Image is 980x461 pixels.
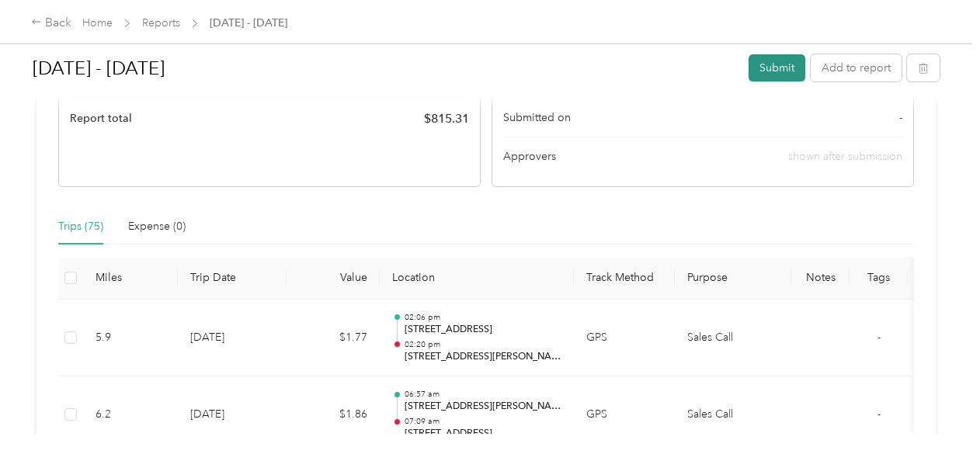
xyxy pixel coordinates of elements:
[405,323,561,337] p: [STREET_ADDRESS]
[405,350,561,364] p: [STREET_ADDRESS][PERSON_NAME][PERSON_NAME]
[58,218,103,235] div: Trips (75)
[899,109,902,126] span: -
[70,110,132,127] span: Report total
[31,14,71,33] div: Back
[405,389,561,400] p: 06:57 am
[287,300,380,377] td: $1.77
[574,376,675,454] td: GPS
[675,300,791,377] td: Sales Call
[675,376,791,454] td: Sales Call
[83,376,178,454] td: 6.2
[33,50,738,87] h1: Sep 1 - 30, 2025
[811,54,902,81] button: Add to report
[178,300,287,377] td: [DATE]
[82,16,113,29] a: Home
[142,16,180,29] a: Reports
[178,376,287,454] td: [DATE]
[287,257,380,300] th: Value
[178,257,287,300] th: Trip Date
[128,218,186,235] div: Expense (0)
[405,427,561,441] p: [STREET_ADDRESS]
[850,257,908,300] th: Tags
[788,150,902,163] span: shown after submission
[424,109,469,128] span: $ 815.31
[380,257,574,300] th: Location
[210,15,287,31] span: [DATE] - [DATE]
[287,376,380,454] td: $1.86
[405,312,561,323] p: 02:06 pm
[675,257,791,300] th: Purpose
[405,400,561,414] p: [STREET_ADDRESS][PERSON_NAME][PERSON_NAME]
[405,339,561,350] p: 02:20 pm
[893,374,980,461] iframe: Everlance-gr Chat Button Frame
[405,416,561,427] p: 07:09 am
[83,300,178,377] td: 5.9
[574,257,675,300] th: Track Method
[503,148,556,165] span: Approvers
[791,257,850,300] th: Notes
[877,331,881,344] span: -
[83,257,178,300] th: Miles
[877,407,881,421] span: -
[749,54,805,81] button: Submit
[503,109,571,126] span: Submitted on
[574,300,675,377] td: GPS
